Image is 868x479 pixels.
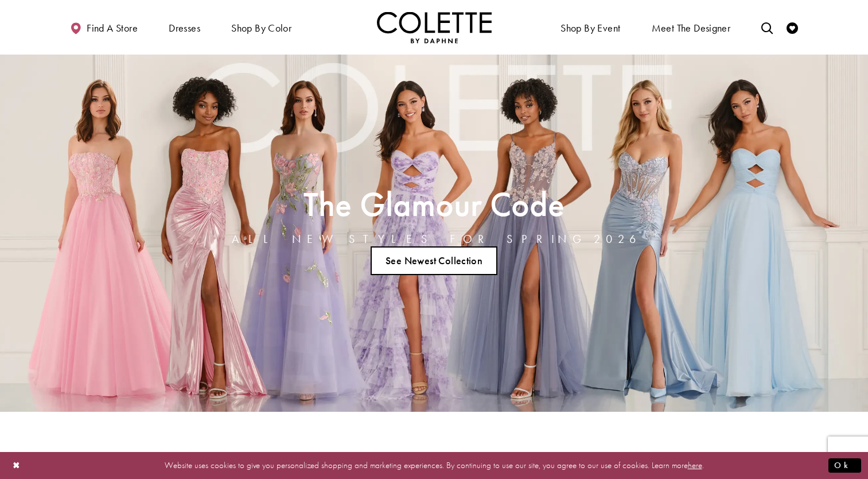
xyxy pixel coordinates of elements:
[67,11,141,43] a: Find a store
[231,22,291,34] span: Shop by color
[558,11,623,43] span: Shop By Event
[7,455,26,476] button: Close Dialog
[228,242,640,280] ul: Slider Links
[377,11,492,43] img: Colette by Daphne
[828,458,861,473] button: Submit Dialog
[688,459,702,471] a: here
[83,458,785,473] p: Website uses cookies to give you personalized shopping and marketing experiences. By continuing t...
[371,246,498,275] a: See Newest Collection The Glamour Code ALL NEW STYLES FOR SPRING 2026
[169,22,200,34] span: Dresses
[758,11,776,43] a: Toggle search
[784,11,801,43] a: Check Wishlist
[652,22,731,34] span: Meet the designer
[377,11,492,43] a: Visit Home Page
[232,188,637,220] h2: The Glamour Code
[232,233,637,245] h4: ALL NEW STYLES FOR SPRING 2026
[228,11,294,43] span: Shop by color
[649,11,734,43] a: Meet the designer
[560,22,620,34] span: Shop By Event
[166,11,203,43] span: Dresses
[87,22,138,34] span: Find a store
